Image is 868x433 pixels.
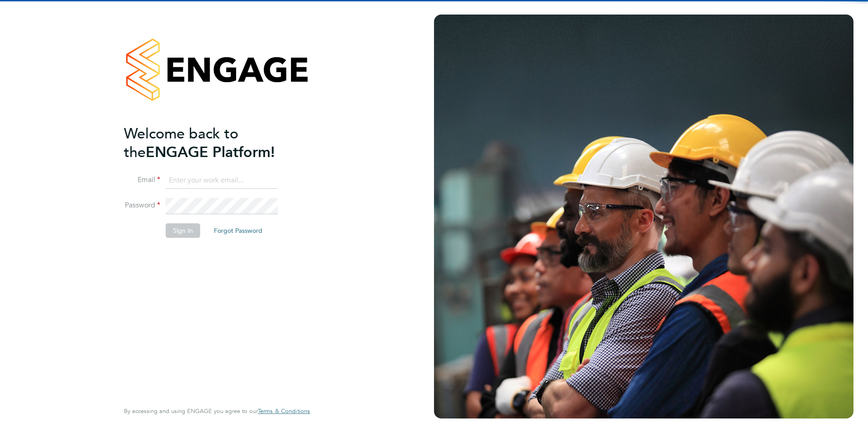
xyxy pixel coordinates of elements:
input: Enter your work email... [166,172,278,189]
span: Welcome back to the [124,125,238,161]
button: Forgot Password [207,223,270,238]
label: Password [124,201,160,210]
button: Sign In [166,223,200,238]
h2: ENGAGE Platform! [124,124,301,162]
span: By accessing and using ENGAGE you agree to our [124,407,310,415]
a: Terms & Conditions [258,408,310,415]
label: Email [124,175,160,185]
